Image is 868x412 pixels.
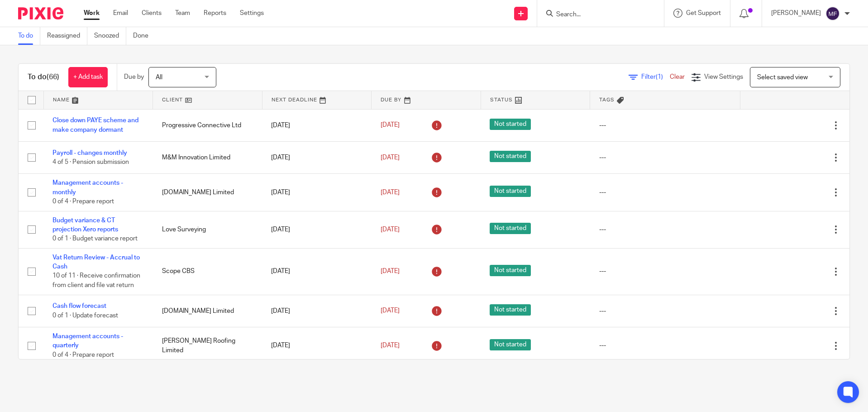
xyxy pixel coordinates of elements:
div: --- [599,153,731,162]
span: Not started [490,119,531,130]
td: [DATE] [262,174,372,211]
span: View Settings [704,74,743,80]
div: --- [599,121,731,130]
a: To do [18,27,40,45]
span: Not started [490,304,531,316]
div: --- [599,341,731,350]
a: Email [113,9,128,18]
span: Not started [490,223,531,234]
span: 0 of 1 · Update forecast [52,312,118,319]
a: Snoozed [94,27,126,45]
a: Reports [204,9,226,18]
p: Due by [124,72,144,81]
td: [DATE] [262,295,372,327]
p: [PERSON_NAME] [771,9,821,18]
td: Progressive Connective Ltd [153,109,262,141]
span: [DATE] [381,308,400,314]
input: Search [555,11,637,19]
div: --- [599,225,731,234]
h1: To do [28,72,59,82]
td: [DATE] [262,109,372,141]
td: [DOMAIN_NAME] Limited [153,174,262,211]
a: Management accounts - monthly [52,180,123,195]
td: [DATE] [262,327,372,364]
div: --- [599,307,731,316]
a: Vat Return Review - Accrual to Cash [52,254,140,270]
span: [DATE] [381,189,400,196]
span: Not started [490,151,531,162]
span: 10 of 11 · Receive confirmation from client and file vat return [52,273,140,289]
a: Close down PAYE scheme and make company dormant [52,117,138,133]
td: [DATE] [262,211,372,248]
span: Tags [599,97,615,102]
a: Cash flow forecast [52,303,106,309]
a: Team [175,9,190,18]
a: Clear [670,74,685,80]
span: 4 of 5 · Pension submission [52,159,129,165]
div: --- [599,188,731,197]
span: 0 of 4 · Prepare report [52,352,114,358]
td: Love Surveying [153,211,262,248]
span: [DATE] [381,268,400,274]
div: --- [599,267,731,276]
td: [DATE] [262,141,372,173]
a: + Add task [68,67,108,87]
span: All [156,74,162,81]
img: Pixie [18,7,63,19]
td: [DOMAIN_NAME] Limited [153,295,262,327]
span: (66) [47,73,59,81]
span: 0 of 4 · Prepare report [52,198,114,205]
span: Not started [490,186,531,197]
span: Filter [641,74,670,80]
td: Scope CBS [153,248,262,295]
a: Clients [142,9,162,18]
a: Reassigned [47,27,87,45]
span: (1) [656,74,663,80]
a: Work [84,9,100,18]
img: svg%3E [825,6,840,21]
span: [DATE] [381,122,400,129]
td: M&M Innovation Limited [153,141,262,173]
a: Payroll - changes monthly [52,150,127,156]
span: Select saved view [757,74,808,81]
a: Management accounts - quarterly [52,333,123,349]
a: Done [133,27,155,45]
span: [DATE] [381,226,400,233]
td: [PERSON_NAME] Roofing Limited [153,327,262,364]
span: 0 of 1 · Budget variance report [52,235,138,242]
span: Not started [490,339,531,350]
a: Budget variance & CT projection Xero reports [52,217,118,233]
span: [DATE] [381,342,400,349]
span: [DATE] [381,154,400,161]
span: Get Support [686,10,721,16]
a: Settings [240,9,264,18]
td: [DATE] [262,248,372,295]
span: Not started [490,265,531,276]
